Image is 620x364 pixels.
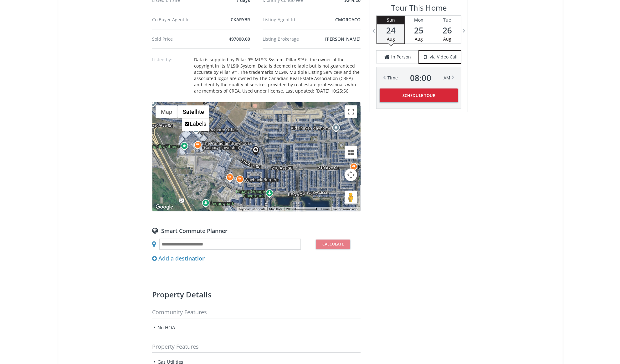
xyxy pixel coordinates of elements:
button: Toggle fullscreen view [345,105,357,118]
a: Open this area in Google Maps (opens a new window) [154,203,175,211]
button: Show satellite imagery [177,105,209,118]
button: Keyboard shortcuts [238,207,265,211]
div: Sun [377,16,404,24]
div: Smart Commute Planner [152,227,361,234]
div: Co Buyer Agent Id [152,18,204,22]
a: Report a map error [333,207,358,211]
span: Aug [443,36,451,42]
div: Tue [433,16,461,24]
button: Calculate [316,240,350,249]
img: Google [154,203,175,211]
label: Labels [190,120,206,127]
button: Tilt map [345,146,357,159]
span: CMORGACO [335,17,361,23]
span: 497000.00 [229,36,250,42]
div: Listing Brokerage [263,37,315,41]
a: Terms [321,207,330,211]
button: Map camera controls [345,169,357,181]
button: Schedule Tour [380,88,458,102]
div: Mon [405,16,433,24]
div: Time AM [387,73,450,82]
span: in Person [391,54,411,60]
span: 08 : 00 [410,73,431,82]
h2: Property details [152,291,361,298]
h3: Community Features [152,309,361,318]
span: via Video Call [430,54,458,60]
button: Map Data [269,207,282,211]
p: Listed by: [152,57,190,63]
span: 25 [405,26,433,35]
div: Listing Agent Id [263,18,315,22]
span: 24 [377,26,404,35]
span: CKARYBR [231,17,250,23]
span: Aug [415,36,423,42]
button: Show street map [156,105,177,118]
button: Map Scale: 200 m per 66 pixels [284,207,319,211]
span: 200 m [286,207,295,211]
span: [PERSON_NAME] [325,36,361,42]
div: Add a destination [152,255,206,263]
li: Labels [182,119,209,130]
span: Aug [387,36,395,42]
button: Drag Pegman onto the map to open Street View [345,191,357,204]
h3: Tour This Home [376,3,461,15]
div: Data is supplied by Pillar 9™ MLS® System. Pillar 9™ is the owner of the copyright in its MLS® Sy... [194,57,361,94]
div: Sold Price [152,37,204,41]
h3: Property Features [152,344,361,353]
span: 26 [433,26,461,35]
ul: Show satellite imagery [182,118,209,131]
li: No HOA [152,321,254,333]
